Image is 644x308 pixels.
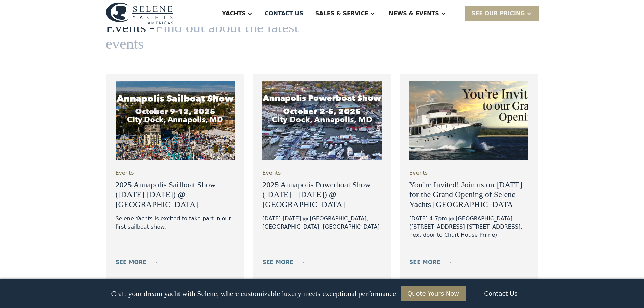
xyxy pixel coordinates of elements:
[106,20,301,52] h2: Events -
[111,289,396,298] p: Craft your dream yacht with Selene, where customizable luxury meets exceptional performance
[106,19,299,52] span: Find out about the latest events
[262,258,293,266] div: see more
[446,261,451,263] img: icon
[265,9,303,18] div: Contact US
[409,258,440,266] div: see more
[152,261,157,263] img: icon
[401,286,466,301] a: Quote Yours Now
[253,74,391,279] a: Events2025 Annapolis Powerboat Show ([DATE] - [DATE]) @ [GEOGRAPHIC_DATA][DATE]-[DATE] @ [GEOGRAP...
[400,74,539,279] a: EventsYou’re Invited! Join us on [DATE] for the Grand Opening of Selene Yachts [GEOGRAPHIC_DATA][...
[465,6,539,21] div: SEE Our Pricing
[409,180,529,209] h3: You’re Invited! Join us on [DATE] for the Grand Opening of Selene Yachts [GEOGRAPHIC_DATA]
[389,9,439,18] div: News & EVENTS
[106,74,245,279] a: Events2025 Annapolis Sailboat Show ([DATE]-[DATE]) @ [GEOGRAPHIC_DATA]Selene Yachts is excited to...
[116,258,147,266] div: see more
[116,180,235,209] h3: 2025 Annapolis Sailboat Show ([DATE]-[DATE]) @ [GEOGRAPHIC_DATA]
[299,261,304,263] img: icon
[472,9,525,18] div: SEE Our Pricing
[315,9,368,18] div: Sales & Service
[262,169,281,177] div: Events
[106,2,173,24] img: logo
[222,9,246,18] div: Yachts
[262,180,382,209] h3: 2025 Annapolis Powerboat Show ([DATE] - [DATE]) @ [GEOGRAPHIC_DATA]
[116,215,235,231] div: Selene Yachts is excited to take part in our first sailboat show.
[409,169,428,177] div: Events
[116,169,134,177] div: Events
[262,215,382,231] div: [DATE]-[DATE] @ [GEOGRAPHIC_DATA], [GEOGRAPHIC_DATA], [GEOGRAPHIC_DATA]
[469,286,533,301] a: Contact Us
[409,215,529,239] div: [DATE] 4-7pm @ [GEOGRAPHIC_DATA] ([STREET_ADDRESS] [STREET_ADDRESS], next door to Chart House Prime)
